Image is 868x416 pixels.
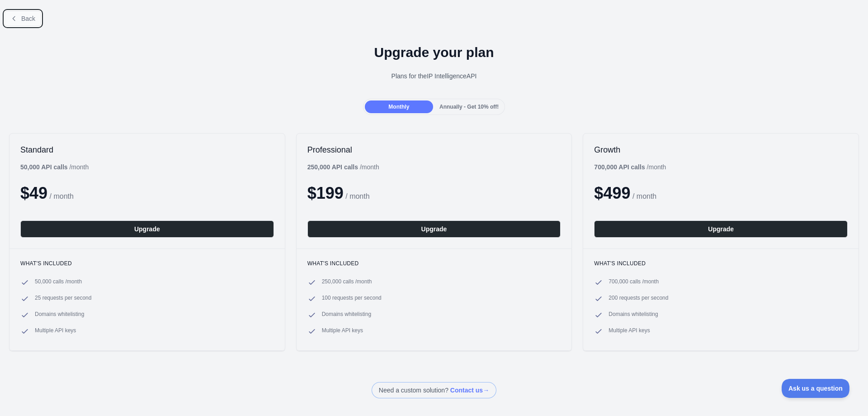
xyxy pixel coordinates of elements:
[307,144,561,155] h2: Professional
[594,163,645,171] b: 700,000 API calls
[594,184,630,202] span: $ 499
[594,163,666,172] div: / month
[307,184,344,202] span: $ 199
[782,379,850,398] iframe: Toggle Customer Support
[307,163,358,171] b: 250,000 API calls
[307,163,379,172] div: / month
[594,144,848,155] h2: Growth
